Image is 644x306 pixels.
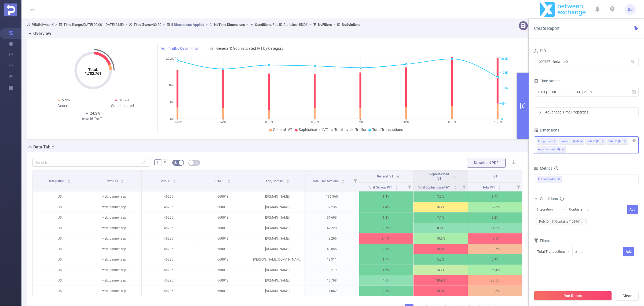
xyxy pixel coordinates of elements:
[32,158,150,167] input: Search...
[286,179,290,182] div: Sort
[359,212,414,223] p: 1.2%
[215,179,225,183] span: Site ID
[414,233,468,244] p: 10.6%
[305,244,359,254] p: 40,055
[569,205,586,214] div: Contains
[468,265,522,275] p: 16.4%
[134,23,151,27] b: Time Zone:
[33,233,87,244] p: JS
[414,254,468,265] p: 5.2%
[286,181,289,183] i: icon: caret-down
[87,202,141,212] p: web_banner_ssp
[359,244,414,254] p: 2.9%
[250,191,305,202] p: [DOMAIN_NAME]
[33,30,51,37] h2: Overview
[33,265,87,275] p: JS
[142,233,196,244] p: 45296
[196,286,250,296] p: 660018
[196,223,250,233] p: 660018
[395,185,398,187] i: icon: caret-up
[87,265,141,275] p: web_banner_ssp
[286,179,289,180] i: icon: caret-up
[119,98,129,102] span: 18.7%
[142,254,196,265] p: 45296
[195,161,198,164] i: icon: table
[173,179,176,182] div: Sort
[62,98,70,102] span: 5.5%
[33,286,87,296] p: JS
[342,23,360,27] b: No Solutions
[87,191,141,202] p: web_banner_ssp
[219,120,227,124] tspan: 04/09
[559,138,584,145] li: Traffic ID (tid)
[170,100,174,104] tspan: 8%
[87,286,141,296] p: web_banner_ssp
[33,191,87,202] p: JS
[196,254,250,265] p: 660018
[265,179,284,183] span: App/Domain
[586,208,589,212] i: icon: down
[468,212,522,223] p: 8.2%
[171,23,204,27] u: 5 Dimensions Applied
[624,140,627,143] i: icon: close
[575,247,581,256] div: ≥
[501,71,508,74] tspan: 195K
[632,139,636,142] i: icon: close-circle
[501,57,508,61] tspan: 260K
[305,254,359,265] p: 19,311
[67,179,71,182] div: Sort
[534,79,559,83] span: Time Range
[250,265,305,275] p: [DOMAIN_NAME]
[468,244,522,254] p: 33.5%
[305,275,359,286] p: 15,798
[305,191,359,202] p: 139,365
[602,140,605,143] i: icon: close
[498,185,501,187] i: icon: caret-up
[534,49,546,53] span: PID
[85,71,101,76] tspan: 1,782,761
[169,84,174,87] tspan: 16%
[359,191,414,202] p: 1.4%
[359,223,414,233] p: 2.7%
[468,275,522,286] p: 35.5%
[87,244,141,254] p: web_banner_ssp
[628,4,633,15] span: BB
[196,212,250,223] p: 660018
[173,181,176,183] i: icon: caret-down
[318,23,332,27] b: No Filters
[406,183,413,191] i: Filter menu
[453,185,457,188] div: Sort
[250,254,305,265] p: [PERSON_NAME][DOMAIN_NAME]
[174,161,177,164] i: icon: bg-colors
[196,202,250,212] p: 660018
[67,181,70,183] i: icon: caret-down
[537,138,558,145] li: Integration
[49,179,65,183] span: Integration
[359,233,414,244] p: 34.9%
[538,138,552,145] div: Integration
[250,202,305,212] p: [DOMAIN_NAME]
[448,120,456,124] tspan: 09/09
[627,205,638,214] button: Add
[587,138,601,145] div: Pub ID (l1)
[305,233,359,244] p: 43,296
[196,265,250,275] p: 660018
[105,179,119,183] span: Traffic ID
[265,120,273,124] tspan: 05/09
[90,111,100,115] span: 24.2%
[142,223,196,233] p: 45296
[414,275,468,286] p: 30.9%
[429,172,449,180] span: Sophisticated IVT
[580,140,583,143] i: icon: close
[581,220,583,223] i: icon: close
[414,265,468,275] p: 14.7%
[608,138,623,145] div: Site ID (l2)
[32,23,38,27] b: PID:
[515,183,522,191] i: Filter menu
[174,120,181,124] tspan: 03/09
[454,187,457,188] i: icon: caret-down
[87,254,141,265] p: web_banner_ssp
[120,179,124,182] div: Sort
[402,120,410,124] tspan: 08/09
[33,254,87,265] p: JS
